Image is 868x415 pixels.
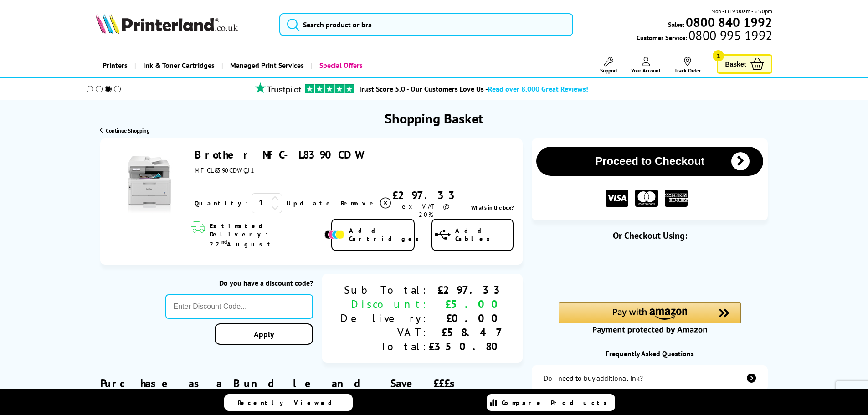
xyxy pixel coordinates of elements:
img: VISA [606,190,628,207]
span: Your Account [631,67,661,74]
button: Proceed to Checkout [536,147,763,176]
span: Mon - Fri 9:00am - 5:30pm [711,7,772,15]
span: Compare Products [502,399,612,407]
img: Add Cartridges [324,230,344,239]
input: Enter Discount Code... [165,294,313,319]
iframe: PayPal [559,256,741,287]
div: Delivery: [340,311,429,325]
span: Basket [725,58,746,70]
img: MASTER CARD [635,190,658,207]
span: Customer Service: [637,31,772,42]
a: Compare Products [487,394,615,411]
div: Sub Total: [340,283,429,297]
span: Remove [341,199,377,207]
div: Total: [340,339,429,354]
span: 1 [713,50,724,61]
div: £297.33 [429,283,504,297]
span: What's in the box? [471,204,514,211]
span: Add Cartridges [349,226,424,243]
div: Discount: [340,297,429,311]
div: £350.80 [429,339,504,354]
a: Basket 1 [717,54,772,74]
a: additional-ink [532,365,768,391]
div: Or Checkout Using: [532,230,768,241]
a: Track Order [674,57,701,74]
a: lnk_inthebox [471,204,514,211]
div: £58.47 [429,325,504,339]
a: 0800 840 1992 [684,18,772,26]
img: trustpilot rating [251,82,305,94]
span: MFCL8390CDWQJ1 [195,166,255,174]
div: Amazon Pay - Use your Amazon account [559,302,741,334]
a: Printers [96,54,134,77]
div: Purchase as a Bundle and Save £££s [100,363,523,402]
a: Brother MFC-L8390CDW [195,148,363,162]
div: VAT: [340,325,429,339]
div: £5.00 [429,297,504,311]
div: Do I need to buy additional ink? [544,374,643,383]
span: Estimated Delivery: 22 August [210,222,322,248]
span: Sales: [668,20,684,29]
a: Your Account [631,57,661,74]
a: Delete item from your basket [341,196,392,210]
span: ex VAT @ 20% [402,202,450,219]
img: Printerland Logo [96,14,238,34]
span: Recently Viewed [238,399,341,407]
a: Continue Shopping [100,127,149,134]
img: trustpilot rating [305,84,354,93]
input: Search product or bra [279,13,573,36]
a: Ink & Toner Cartridges [134,54,221,77]
a: Recently Viewed [224,394,353,411]
a: Update [287,199,334,207]
span: Ink & Toner Cartridges [143,54,215,77]
span: Support [600,67,617,74]
div: £0.00 [429,311,504,325]
img: Brother MFC-L8390CDW [115,148,184,216]
div: Frequently Asked Questions [532,349,768,358]
a: Support [600,57,617,74]
a: Special Offers [311,54,370,77]
span: Read over 8,000 Great Reviews! [488,84,588,93]
sup: nd [221,238,227,245]
a: Apply [215,323,313,345]
a: Trust Score 5.0 - Our Customers Love Us -Read over 8,000 Great Reviews! [358,84,588,93]
div: £297.33 [392,188,459,202]
img: American Express [665,190,688,207]
span: 0800 995 1992 [687,31,772,40]
div: Do you have a discount code? [165,278,313,287]
span: Continue Shopping [106,127,149,134]
b: 0800 840 1992 [686,14,772,31]
a: Managed Print Services [221,54,311,77]
span: Quantity: [195,199,248,207]
h1: Shopping Basket [385,109,483,127]
a: Printerland Logo [96,14,268,36]
span: Add Cables [455,226,513,243]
